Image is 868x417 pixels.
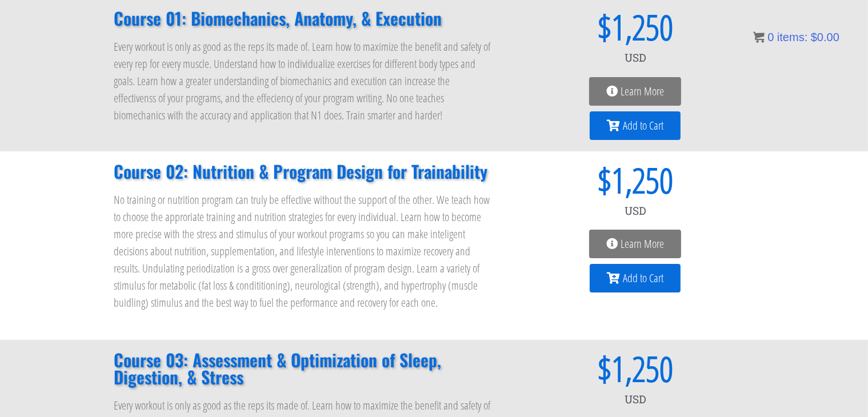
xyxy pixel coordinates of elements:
a: 0 items: $0.00 [753,31,839,43]
div: USD [517,386,754,413]
a: Learn More [589,77,681,106]
span: 1,250 [611,351,673,386]
img: icon11.png [753,31,765,43]
span: Learn More [621,238,664,250]
span: $ [811,31,817,43]
span: 0 [767,31,774,43]
h2: Course 03: Assessment & Optimization of Sleep, Digestion, & Stress [114,351,494,386]
span: $ [517,163,611,197]
span: items: [777,31,807,43]
span: $ [517,10,611,44]
div: USD [517,44,754,71]
a: Learn More [589,230,681,258]
bdi: 0.00 [811,31,839,43]
p: Every workout is only as good as the reps its made of. Learn how to maximize the benefit and safe... [114,38,494,124]
span: $ [517,351,611,386]
span: 1,250 [611,163,673,197]
span: Add to Cart [623,272,663,284]
h2: Course 02: Nutrition & Program Design for Trainability [114,163,494,180]
span: Add to Cart [623,120,663,131]
span: Learn More [621,86,664,97]
h2: Course 01: Biomechanics, Anatomy, & Execution [114,10,494,27]
span: 1,250 [611,10,673,44]
a: Add to Cart [590,264,681,292]
a: Add to Cart [590,111,681,140]
p: No training or nutrition program can truly be effective without the support of the other. We teac... [114,191,494,311]
div: USD [517,197,754,224]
